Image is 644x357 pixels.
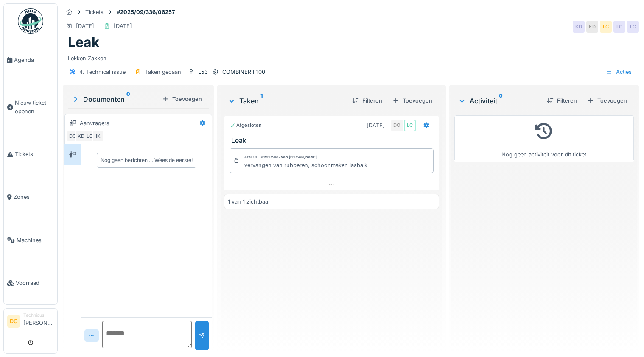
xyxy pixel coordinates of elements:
[600,21,612,33] div: LC
[458,96,540,106] div: Activiteit
[71,94,159,104] div: Documenten
[16,279,54,287] span: Voorraad
[15,99,54,115] span: Nieuw ticket openen
[586,21,598,33] div: KD
[627,21,639,33] div: LC
[227,96,345,106] div: Taken
[17,236,54,244] span: Machines
[4,262,57,304] a: Voorraad
[159,93,205,105] div: Toevoegen
[80,119,109,127] div: Aanvragers
[4,176,57,218] a: Zones
[75,130,87,142] div: KD
[145,68,181,76] div: Taken gedaan
[84,130,95,142] div: LC
[85,8,104,16] div: Tickets
[23,312,54,330] li: [PERSON_NAME]
[68,34,100,50] h1: Leak
[68,51,634,62] div: Lekken Zakken
[244,154,317,160] div: Afsluit opmerking van [PERSON_NAME]
[367,121,385,129] div: [DATE]
[543,95,580,106] div: Filteren
[613,21,625,33] div: LC
[228,198,270,206] div: 1 van 1 zichtbaar
[126,94,130,104] sup: 0
[4,133,57,176] a: Tickets
[76,22,94,30] div: [DATE]
[114,22,132,30] div: [DATE]
[230,122,262,129] div: Afgesloten
[4,219,57,262] a: Machines
[198,68,208,76] div: L53
[244,161,367,169] div: vervangen van rubberen, schoonmaken lasbalk
[602,66,636,78] div: Acties
[14,193,54,201] span: Zones
[231,137,435,145] h3: Leak
[584,95,630,106] div: Toevoegen
[460,119,628,159] div: Nog geen activiteit voor dit ticket
[7,312,54,332] a: DO Technicus[PERSON_NAME]
[113,8,178,16] strong: #2025/09/336/06257
[404,120,416,131] div: LC
[92,130,104,142] div: IK
[7,315,20,328] li: DO
[23,312,54,318] div: Technicus
[349,95,386,106] div: Filteren
[389,95,436,106] div: Toevoegen
[67,130,78,142] div: DO
[4,39,57,81] a: Agenda
[391,120,403,131] div: DO
[573,21,585,33] div: KD
[499,96,503,106] sup: 0
[14,56,54,64] span: Agenda
[18,8,43,34] img: Badge_color-CXgf-gQk.svg
[260,96,263,106] sup: 1
[4,81,57,133] a: Nieuw ticket openen
[79,68,126,76] div: 4. Technical issue
[101,156,193,164] div: Nog geen berichten … Wees de eerste!
[15,150,54,158] span: Tickets
[222,68,265,76] div: COMBINER F100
